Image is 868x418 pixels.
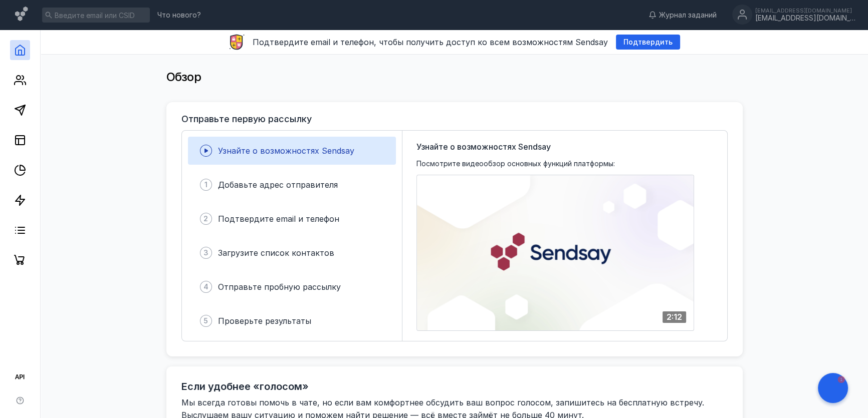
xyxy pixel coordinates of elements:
h3: Отправьте первую рассылку [181,114,312,124]
span: 2 [203,214,208,224]
span: Журнал заданий [659,10,717,20]
div: 2:12 [663,311,686,323]
span: 5 [203,316,208,326]
a: Что нового? [152,12,206,19]
span: Узнайте о возможностях Sendsay [218,146,354,156]
span: Обзор [166,70,201,84]
a: Журнал заданий [643,10,722,20]
span: Посмотрите видеообзор основных функций платформы: [416,159,615,169]
span: Проверьте результаты [218,316,311,326]
input: Введите email или CSID [42,8,150,23]
span: 3 [203,248,208,258]
button: Подтвердить [616,35,680,50]
div: [EMAIL_ADDRESS][DOMAIN_NAME] [755,14,855,23]
span: Загрузите список контактов [218,248,334,258]
span: 1 [204,180,207,190]
span: Подтвердите email и телефон, чтобы получить доступ ко всем возможностям Sendsay [253,37,608,47]
div: [EMAIL_ADDRESS][DOMAIN_NAME] [755,8,855,14]
span: Подтвердите email и телефон [218,214,339,224]
span: Отправьте пробную рассылку [218,282,341,292]
span: Подтвердить [623,38,673,47]
span: 4 [203,282,208,292]
span: Узнайте о возможностях Sendsay [416,141,551,153]
h2: Если удобнее «голосом» [181,380,309,392]
span: Что нового? [157,12,201,19]
span: Добавьте адрес отправителя [218,180,338,190]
